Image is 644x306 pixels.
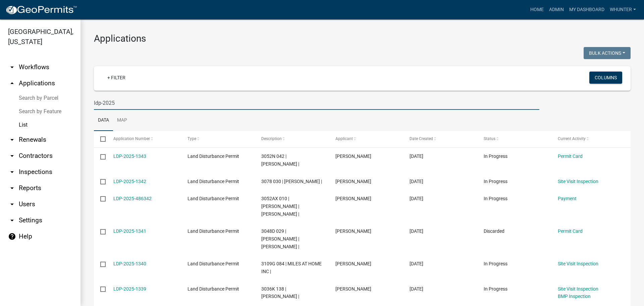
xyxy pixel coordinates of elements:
[410,196,423,201] span: 10/01/2025
[113,136,150,141] span: Application Number
[261,261,322,274] span: 3109G 084 | MILES AT HOME INC |
[335,136,353,141] span: Applicant
[261,228,299,249] span: 3048D 029 | APOLLON CONSTANTINIDES JR | CONSTANTINIDES CHRISTY H |
[477,131,551,147] datatable-header-cell: Status
[584,47,631,59] button: Bulk Actions
[335,261,371,266] span: CHRIS MILES
[94,33,631,44] h3: Applications
[558,154,583,159] a: Permit Card
[107,131,181,147] datatable-header-cell: Application Number
[261,286,299,299] span: 3036K 138 | MARK L SCHWAB |
[410,286,423,292] span: 09/24/2025
[102,72,131,84] a: + Filter
[484,228,504,234] span: Discarded
[484,196,507,201] span: In Progress
[558,286,598,292] a: Site Visit Inspection
[558,261,598,266] a: Site Visit Inspection
[187,196,239,201] span: Land Disturbance Permit
[8,136,16,144] i: arrow_drop_down
[410,179,423,184] span: 10/01/2025
[8,152,16,160] i: arrow_drop_down
[187,228,239,234] span: Land Disturbance Permit
[335,286,371,292] span: MARK SCHWAB
[484,136,495,141] span: Status
[113,228,146,234] a: LDP-2025-1341
[187,179,239,184] span: Land Disturbance Permit
[8,216,16,224] i: arrow_drop_down
[558,179,598,184] a: Site Visit Inspection
[187,261,239,266] span: Land Disturbance Permit
[558,196,577,201] a: Payment
[484,261,507,266] span: In Progress
[484,154,507,159] span: In Progress
[589,72,622,84] button: Columns
[335,228,371,234] span: Appollon Constantinides
[551,131,626,147] datatable-header-cell: Current Activity
[558,294,591,299] a: BMP Inspection
[8,63,16,71] i: arrow_drop_down
[484,286,507,292] span: In Progress
[558,228,583,234] a: Permit Card
[8,79,16,87] i: arrow_drop_up
[113,179,146,184] a: LDP-2025-1342
[113,196,152,201] a: LDP-2025-486342
[261,196,299,217] span: 3052AX 010 | SANDRA MELUCCI | MELUCCI DENNIS P |
[607,3,639,16] a: whunter
[255,131,329,147] datatable-header-cell: Description
[113,261,146,266] a: LDP-2025-1340
[113,286,146,292] a: LDP-2025-1339
[335,179,371,184] span: LEE FORBES
[261,136,282,141] span: Description
[410,154,423,159] span: 10/06/2025
[567,3,607,16] a: My Dashboard
[410,261,423,266] span: 09/26/2025
[8,168,16,176] i: arrow_drop_down
[335,154,371,159] span: Bruce Golbey
[94,96,539,110] input: Search for applications
[410,228,423,234] span: 09/29/2025
[113,110,131,131] a: Map
[484,179,507,184] span: In Progress
[113,154,146,159] a: LDP-2025-1343
[187,136,196,141] span: Type
[261,154,299,167] span: 3052N 042 | PETER GUTEREZZ |
[94,131,107,147] datatable-header-cell: Select
[528,3,546,16] a: Home
[187,154,239,159] span: Land Disturbance Permit
[558,136,586,141] span: Current Activity
[546,3,567,16] a: Admin
[329,131,403,147] datatable-header-cell: Applicant
[335,196,371,201] span: SANDRA MELUCCI
[410,136,433,141] span: Date Created
[8,184,16,192] i: arrow_drop_down
[8,200,16,208] i: arrow_drop_down
[187,286,239,292] span: Land Disturbance Permit
[181,131,255,147] datatable-header-cell: Type
[8,232,16,241] i: help
[403,131,477,147] datatable-header-cell: Date Created
[94,110,113,131] a: Data
[261,179,322,184] span: 3078 030 | LEE FORBES |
